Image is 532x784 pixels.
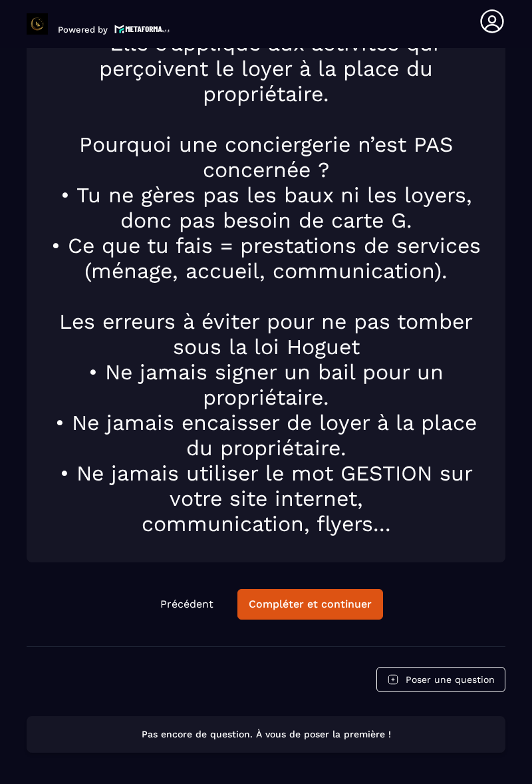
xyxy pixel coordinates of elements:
[40,132,492,182] h1: Pourquoi une conciergerie n’est PAS concernée ?
[40,31,492,106] h1: • Elle s’applique aux activités qui perçoivent le loyer à la place du propriétaire.
[40,461,492,511] h1: • Ne jamais utiliser le mot GESTION sur votre site internet,
[40,511,492,536] h1: communication, flyers...
[39,728,493,741] p: Pas encore de question. À vous de poser la première !
[249,598,372,611] div: Compléter et continuer
[150,590,224,619] button: Précédent
[40,233,492,284] h1: • Ce que tu fais = prestations de services (ménage, accueil, communication).
[58,25,108,35] p: Powered by
[27,13,48,35] img: logo-branding
[40,359,492,410] h1: • Ne jamais signer un bail pour un propriétaire.
[40,309,492,359] h1: Les erreurs à éviter pour ne pas tomber sous la loi Hoguet
[40,182,492,233] h1: • Tu ne gères pas les baux ni les loyers, donc pas besoin de carte G.
[40,410,492,461] h1: • Ne jamais encaisser de loyer à la place du propriétaire.
[114,23,170,35] img: logo
[237,589,383,620] button: Compléter et continuer
[376,667,505,692] button: Poser une question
